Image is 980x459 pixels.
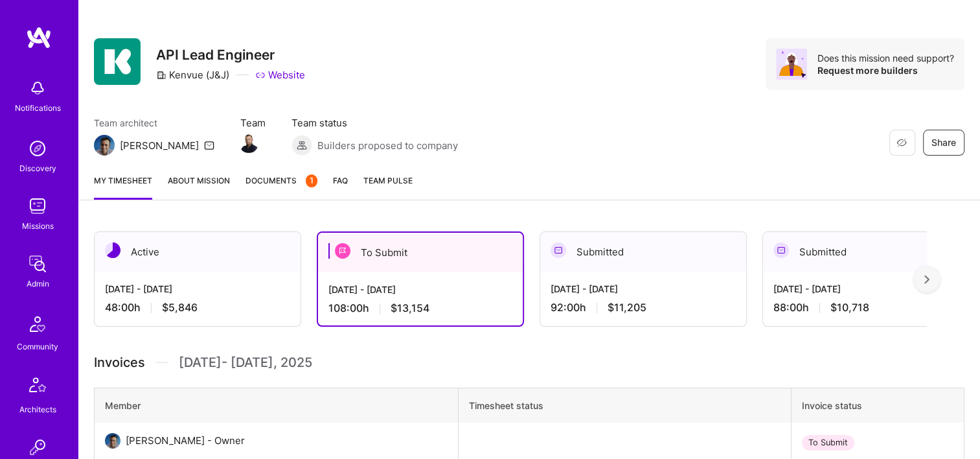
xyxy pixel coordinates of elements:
div: 1 [306,174,317,187]
span: $10,718 [830,301,869,314]
span: $11,205 [608,301,646,314]
div: Community [17,340,58,353]
div: 48:00 h [105,301,290,314]
img: Divider [155,353,168,372]
img: Team Member Avatar [239,134,258,153]
img: Active [105,242,120,258]
div: Discovery [19,161,56,175]
a: Website [255,68,305,82]
i: icon EyeClosed [896,137,907,148]
div: Active [95,232,301,272]
div: Kenvue (J&J) [156,68,229,82]
a: About Mission [168,174,230,200]
img: Architects [22,371,53,403]
span: Share [931,136,956,149]
div: Submitted [540,232,746,272]
th: Timesheet status [459,388,791,423]
div: Missions [22,219,54,233]
th: Invoice status [791,388,964,423]
span: $5,846 [162,301,198,314]
img: discovery [25,135,51,161]
img: To Submit [335,243,350,259]
th: Member [95,388,459,423]
button: Share [923,130,964,156]
img: Submitted [551,242,566,258]
span: $13,154 [391,301,429,315]
div: Architects [19,403,56,416]
div: 88:00 h [773,301,959,314]
div: Admin [27,277,49,290]
img: Builders proposed to company [291,135,312,156]
div: Submitted [763,232,969,272]
span: Team status [291,116,458,130]
div: [PERSON_NAME] [120,139,199,152]
a: Team Pulse [363,174,413,200]
div: [DATE] - [DATE] [773,282,959,296]
span: [DATE] - [DATE] , 2025 [179,353,312,372]
img: admin teamwork [25,251,51,277]
div: [DATE] - [DATE] [328,283,512,296]
span: Builders proposed to company [317,139,458,152]
img: Submitted [773,242,789,258]
img: right [924,275,929,284]
span: Documents [245,174,317,187]
img: bell [25,75,51,101]
img: Avatar [776,49,807,80]
div: 92:00 h [551,301,736,314]
div: [DATE] - [DATE] [105,282,290,296]
img: Community [22,309,53,340]
a: FAQ [333,174,348,200]
img: logo [26,26,52,49]
div: To Submit [318,233,523,272]
div: [DATE] - [DATE] [551,282,736,296]
a: Team Member Avatar [240,132,257,154]
i: icon Mail [204,140,214,150]
img: teamwork [25,193,51,219]
span: Invoices [94,353,145,372]
div: Request more builders [817,64,954,76]
div: [PERSON_NAME] - Owner [126,433,245,449]
span: Team architect [94,116,214,130]
span: Team [240,116,266,130]
span: Team Pulse [363,176,413,185]
a: Documents1 [245,174,317,200]
img: Company Logo [94,38,141,85]
div: 108:00 h [328,301,512,315]
div: Notifications [15,101,61,115]
a: My timesheet [94,174,152,200]
h3: API Lead Engineer [156,47,305,63]
img: Team Architect [94,135,115,156]
i: icon CompanyGray [156,70,166,80]
img: User Avatar [105,433,120,449]
div: To Submit [802,435,854,451]
div: Does this mission need support? [817,52,954,64]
